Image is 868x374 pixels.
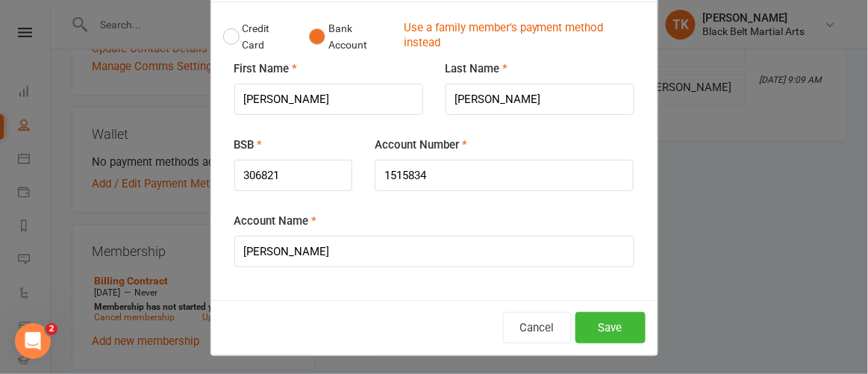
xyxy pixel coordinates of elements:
label: First Name [234,60,298,78]
span: 2 [46,323,57,335]
button: Save [575,312,646,343]
a: Use a family member's payment method instead [404,20,638,54]
input: NNNNNN [234,160,353,191]
button: Cancel [503,312,572,343]
label: Account Name [234,212,317,230]
label: Account Number [375,136,467,154]
button: Credit Card [223,14,293,60]
label: BSB [234,136,263,154]
iframe: Intercom live chat [15,323,51,359]
label: Last Name [446,60,508,78]
button: Bank Account [309,14,392,60]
